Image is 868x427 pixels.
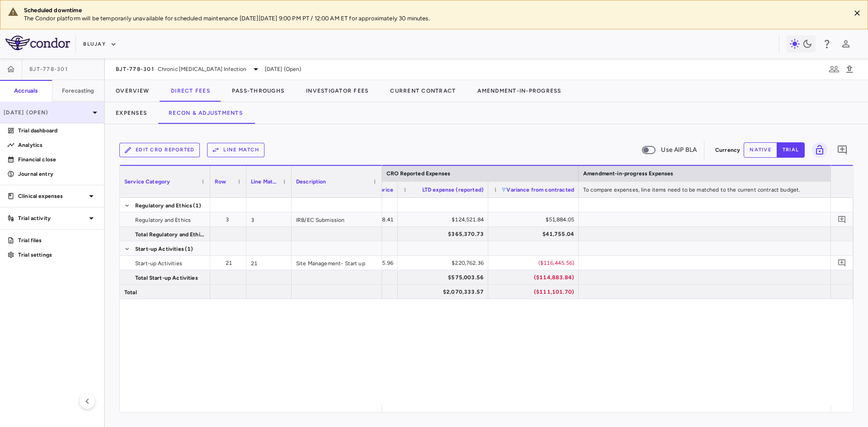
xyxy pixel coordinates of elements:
p: Financial close [18,155,97,164]
button: Expenses [105,102,158,124]
button: Amendment-In-Progress [467,80,572,102]
button: Current Contract [379,80,467,102]
button: Add comment [836,257,848,269]
button: Recon & Adjustments [158,102,254,124]
p: Trial dashboard [18,127,97,135]
span: LTD expense (reported) [422,187,484,193]
span: Regulatory and Ethics [135,198,192,213]
span: Amendment-in-progress Expenses [583,170,674,177]
span: Row [215,178,226,185]
button: Add comment [836,213,848,225]
div: 21 [246,256,292,270]
p: Trial activity [18,214,86,222]
span: Use AIP BLA [661,145,697,155]
svg: Add comment [838,215,846,224]
span: Start-up Activities [135,242,184,256]
h6: Forecasting [62,87,94,95]
div: 3 [246,212,292,226]
span: BJT-778-301 [116,66,154,73]
span: Variance from contracted [506,187,574,193]
button: Line Match [207,143,264,157]
div: ($116,445.56) [496,256,574,270]
p: Trial files [18,236,97,244]
h6: Accruals [14,87,38,95]
span: Description [296,178,326,185]
div: $365,370.73 [406,227,484,241]
p: The Condor platform will be temporarily unavailable for scheduled maintenance [DATE][DATE] 9:00 P... [24,14,843,23]
div: $2,070,333.57 [406,285,484,299]
span: [DATE] (Open) [265,65,302,73]
button: Overview [105,80,160,102]
div: $124,521.84 [406,212,484,227]
span: CRO Reported Expenses [387,170,450,177]
p: Trial settings [18,251,97,259]
button: Edit CRO reported [119,143,200,157]
button: trial [777,142,805,158]
img: logo-full-SnFGN8VE.png [5,36,70,50]
button: Blujay [83,37,117,52]
p: Clinical expenses [18,192,86,200]
span: Service Category [124,178,170,185]
div: $41,755.04 [496,227,574,241]
span: BJT-778-301 [29,66,68,73]
button: Pass-Throughs [221,80,295,102]
span: Total Start-up Activities [135,271,198,285]
div: 21 [218,256,242,270]
div: Scheduled downtime [24,6,843,14]
button: Investigator Fees [295,80,379,102]
button: Close [850,6,864,20]
div: $51,884.05 [496,212,574,227]
span: Regulatory and Ethics [135,213,191,227]
div: $220,762.36 [406,256,484,270]
span: Lock grid [808,142,827,158]
button: Direct Fees [160,80,221,102]
div: ($111,101.70) [496,285,574,299]
span: (1) [193,198,201,213]
button: native [744,142,777,158]
p: Journal entry [18,170,97,178]
div: 3 [218,212,242,227]
div: IRB/EC Submission [292,212,382,226]
svg: Add comment [837,145,848,155]
span: Start-up Activities [135,256,182,271]
span: Total [124,285,137,300]
svg: Add comment [838,258,846,267]
button: Add comment [835,142,850,158]
span: To compare expenses, line items need to be matched to the current contract budget. [583,187,800,193]
span: Line Match [251,178,279,185]
div: ($114,883.84) [496,270,574,285]
p: Analytics [18,141,97,149]
p: [DATE] (Open) [4,108,90,117]
span: Total Regulatory and Ethics [135,227,205,242]
div: $575,003.56 [406,270,484,285]
p: Currency [715,146,740,154]
span: Chronic [MEDICAL_DATA] Infection [158,65,247,73]
span: (1) [185,242,193,256]
div: Site Management- Start up [292,256,382,270]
